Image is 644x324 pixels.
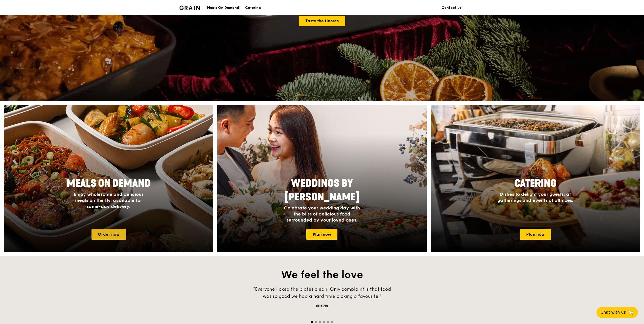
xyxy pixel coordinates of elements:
[66,177,151,190] span: Meals On Demand
[207,0,239,15] div: Meals On Demand
[299,16,345,26] a: Taste the finesse
[319,321,321,323] span: Go to slide 3
[497,192,573,203] span: Dishes to delight your guests, at gatherings and events of all sizes.
[431,105,640,252] a: CateringDishes to delight your guests, at gatherings and events of all sizes.Plan now
[246,286,398,300] div: "Everyone licked the plates clean. Only complaint is that food was so good we had a hard time pic...
[217,105,427,252] a: Weddings by [PERSON_NAME]Celebrate your wedding day with the bliss of delicious food surrounded b...
[91,229,126,240] a: Order now
[74,192,144,209] span: Enjoy wholesome and delicious meals on the fly, available for same-day delivery.
[323,321,325,323] span: Go to slide 4
[311,321,313,323] span: Go to slide 1
[245,0,261,15] div: Catering
[285,177,359,203] span: Weddings by [PERSON_NAME]
[601,309,626,315] span: Chat with us
[439,0,465,15] a: Contact us
[315,321,317,323] span: Go to slide 2
[596,307,638,318] button: Chat with us🦙
[284,205,360,223] span: Celebrate your wedding day with the bliss of delicious food surrounded by your loved ones.
[514,177,557,190] span: Catering
[628,309,634,315] span: 🦙
[306,229,337,240] a: Plan now
[331,321,333,323] span: Go to slide 6
[242,0,264,15] a: Catering
[246,304,398,309] div: Charis
[520,229,551,240] a: Plan now
[4,105,213,252] a: Meals On DemandEnjoy wholesome and delicious meals on the fly, available for same-day delivery.Or...
[327,321,329,323] span: Go to slide 5
[217,105,427,252] img: weddings-card.4f3003b8.jpg
[179,6,200,10] img: Grain
[431,105,640,252] img: catering-card.e1cfaf3e.jpg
